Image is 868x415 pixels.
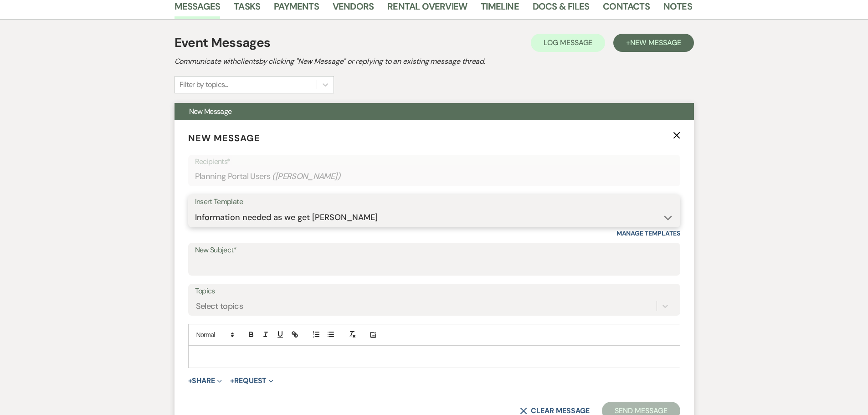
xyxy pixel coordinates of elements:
[272,170,340,183] span: ( [PERSON_NAME] )
[520,407,589,415] button: Clear message
[195,195,673,209] div: Insert Template
[630,38,681,47] span: New Message
[531,34,605,52] button: Log Message
[175,56,694,67] h2: Communicate with clients by clicking "New Message" or replying to an existing message thread.
[188,377,222,384] button: Share
[196,300,243,313] div: Select topics
[189,107,232,116] span: New Message
[195,244,673,257] label: New Subject*
[230,377,273,384] button: Request
[616,229,680,237] a: Manage Templates
[613,34,693,52] button: +New Message
[180,79,228,90] div: Filter by topics...
[195,285,673,298] label: Topics
[195,168,673,185] div: Planning Portal Users
[175,33,271,52] h1: Event Messages
[188,132,260,144] span: New Message
[188,377,192,384] span: +
[230,377,234,384] span: +
[195,156,673,168] p: Recipients*
[544,38,592,47] span: Log Message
